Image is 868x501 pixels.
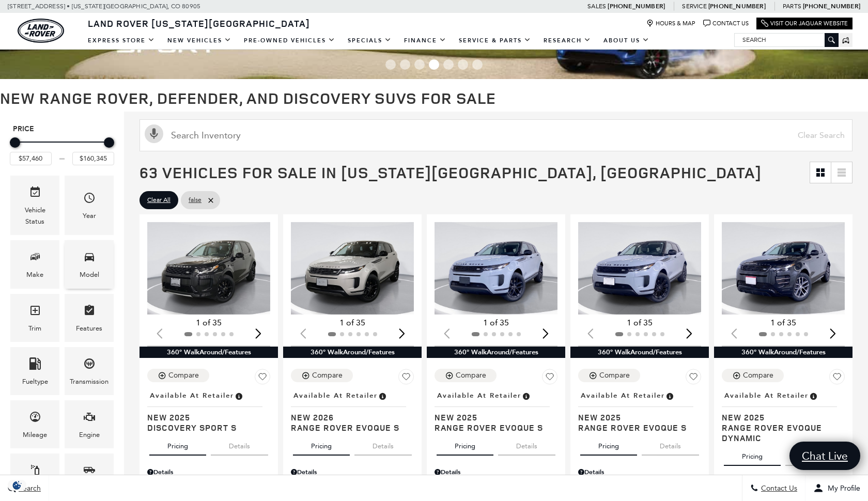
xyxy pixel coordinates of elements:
input: Maximum [72,152,114,165]
button: pricing tab [724,443,781,466]
span: Go to slide 7 [472,59,483,70]
a: Specials [342,32,398,50]
span: Available at Retailer [293,390,378,401]
div: 1 / 2 [147,222,270,315]
button: Save Vehicle [829,369,845,388]
div: 360° WalkAround/Features [283,347,422,358]
input: Search Inventory [139,119,853,151]
img: 2025 Land Rover Range Rover Evoque S 1 [578,222,701,315]
span: New 2025 [578,412,693,422]
a: [PHONE_NUMBER] [708,2,766,10]
div: 360° WalkAround/Features [714,347,853,358]
span: New 2025 [147,412,262,422]
a: Service & Parts [453,32,537,50]
span: Vehicle is in stock and ready for immediate delivery. Due to demand, availability is subject to c... [809,390,818,401]
div: Minimum Price [10,137,20,148]
input: Minimum [10,152,52,165]
span: Sales [587,3,606,10]
span: Vehicle is in stock and ready for immediate delivery. Due to demand, availability is subject to c... [378,390,387,401]
button: pricing tab [149,433,206,456]
span: Mileage [29,408,41,429]
img: 2025 Land Rover Range Rover Evoque Dynamic 1 [722,222,845,315]
div: 1 of 35 [291,317,414,328]
button: pricing tab [580,433,637,456]
a: Pre-Owned Vehicles [238,32,342,50]
a: Available at RetailerNew 2025Range Rover Evoque S [435,388,557,433]
button: details tab [498,433,555,456]
section: Click to Open Cookie Consent Modal [5,480,29,491]
span: Go to slide 2 [400,59,410,70]
div: 360° WalkAround/Features [427,347,565,358]
span: Range Rover Evoque S [578,422,693,433]
a: Available at RetailerNew 2025Discovery Sport S [147,388,270,433]
button: Compare Vehicle [722,369,784,382]
button: Save Vehicle [686,369,701,388]
span: Transmission [83,355,96,376]
span: Land Rover [US_STATE][GEOGRAPHIC_DATA] [88,17,310,29]
div: Pricing Details - Range Rover Evoque S [435,467,557,477]
div: Pricing Details - Discovery Sport S [147,467,270,477]
div: EngineEngine [65,400,114,448]
a: Land Rover [US_STATE][GEOGRAPHIC_DATA] [82,17,316,29]
div: Compare [743,371,773,380]
span: Engine [83,408,96,429]
a: About Us [597,32,656,50]
span: Chat Live [797,449,853,463]
span: Vehicle [29,183,41,205]
div: Compare [456,371,486,380]
div: Next slide [538,322,552,345]
div: 1 of 35 [578,317,701,328]
div: MileageMileage [10,400,59,448]
a: EXPRESS STORE [82,32,161,50]
span: Available at Retailer [581,390,665,401]
div: Compare [599,371,630,380]
span: 63 Vehicles for Sale in [US_STATE][GEOGRAPHIC_DATA], [GEOGRAPHIC_DATA] [139,162,762,183]
span: false [189,194,202,207]
div: Model [80,269,99,280]
div: 1 of 35 [722,317,845,328]
h5: Price [13,124,111,134]
div: 1 of 35 [147,317,270,328]
span: My Profile [824,484,860,493]
div: YearYear [65,176,114,235]
div: Next slide [395,322,409,345]
a: Research [537,32,597,50]
div: Fueltype [22,376,48,387]
div: Compare [312,371,343,380]
span: Model [83,248,96,269]
span: Go to slide 5 [443,59,454,70]
span: Discovery Sport S [147,422,262,433]
div: 1 / 2 [291,222,414,315]
span: Clear All [147,194,171,207]
span: Available at Retailer [437,390,521,401]
span: Trim [29,302,41,323]
span: Service [682,3,706,10]
a: Available at RetailerNew 2025Range Rover Evoque S [578,388,701,433]
span: Range Rover Evoque Dynamic [722,422,837,443]
div: Next slide [251,322,265,345]
img: 2025 Land Rover Discovery Sport S 1 [147,222,270,315]
button: Save Vehicle [542,369,557,388]
div: VehicleVehicle Status [10,176,59,235]
div: 1 / 2 [435,222,557,315]
div: 1 / 2 [578,222,701,315]
div: FeaturesFeatures [65,294,114,342]
span: Range Rover Evoque S [435,422,550,433]
div: TransmissionTransmission [65,347,114,395]
span: Vehicle is in stock and ready for immediate delivery. Due to demand, availability is subject to c... [665,390,674,401]
a: [PHONE_NUMBER] [608,2,665,10]
a: [PHONE_NUMBER] [803,2,860,10]
div: FueltypeFueltype [10,347,59,395]
button: Save Vehicle [398,369,414,388]
div: Transmission [70,376,109,387]
span: Available at Retailer [150,390,234,401]
span: Go to slide 6 [458,59,468,70]
div: 360° WalkAround/Features [570,347,709,358]
a: Contact Us [703,20,749,27]
button: details tab [211,433,268,456]
span: New 2025 [722,412,837,422]
div: Maximum Price [104,137,114,148]
div: Mileage [23,429,47,441]
div: Features [76,323,102,334]
div: Make [26,269,43,280]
